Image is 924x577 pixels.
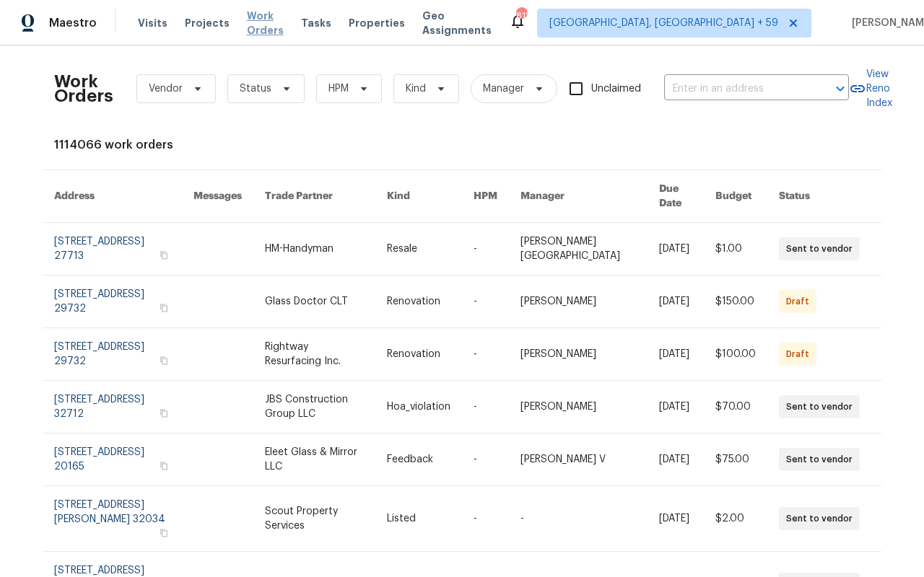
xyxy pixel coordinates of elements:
[591,82,641,97] span: Unclaimed
[462,223,509,276] td: -
[328,82,349,96] span: HPM
[253,328,375,381] td: Rightway Resurfacing Inc.
[54,74,113,103] h2: Work Orders
[509,170,648,223] th: Manager
[182,170,253,223] th: Messages
[253,381,375,433] td: JBS Construction Group LLC
[138,16,167,30] span: Visits
[301,18,331,28] span: Tasks
[43,170,182,223] th: Address
[247,9,284,38] span: Work Orders
[157,527,170,539] button: Copy Address
[185,16,230,30] span: Projects
[849,67,892,110] a: View Reno Index
[253,276,375,328] td: Glass Doctor CLT
[462,170,509,223] th: HPM
[422,9,492,38] span: Geo Assignments
[253,486,375,552] td: Scout Property Services
[509,223,648,276] td: [PERSON_NAME][GEOGRAPHIC_DATA]
[509,381,648,433] td: [PERSON_NAME]
[648,170,704,223] th: Due Date
[54,138,870,152] div: 1114066 work orders
[462,486,509,552] td: -
[509,486,648,552] td: -
[375,328,462,381] td: Renovation
[462,328,509,381] td: -
[462,381,509,433] td: -
[509,276,648,328] td: [PERSON_NAME]
[549,16,778,30] span: [GEOGRAPHIC_DATA], [GEOGRAPHIC_DATA] + 59
[157,407,170,420] button: Copy Address
[157,301,170,314] button: Copy Address
[483,82,524,96] span: Manager
[157,354,170,367] button: Copy Address
[157,459,170,472] button: Copy Address
[253,223,375,276] td: HM-Handyman
[704,170,767,223] th: Budget
[767,170,881,223] th: Status
[462,433,509,486] td: -
[349,16,405,30] span: Properties
[516,9,526,23] div: 812
[240,82,271,96] span: Status
[406,82,426,96] span: Kind
[375,433,462,486] td: Feedback
[375,486,462,552] td: Listed
[253,433,375,486] td: Eleet Glass & Mirror LLC
[509,328,648,381] td: [PERSON_NAME]
[830,79,850,99] button: Open
[509,433,648,486] td: [PERSON_NAME] V
[49,16,97,30] span: Maestro
[253,170,375,223] th: Trade Partner
[157,249,170,262] button: Copy Address
[149,82,183,96] span: Vendor
[375,223,462,276] td: Resale
[375,276,462,328] td: Renovation
[375,381,462,433] td: Hoa_violation
[462,276,509,328] td: -
[664,78,808,100] input: Enter in an address
[375,170,462,223] th: Kind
